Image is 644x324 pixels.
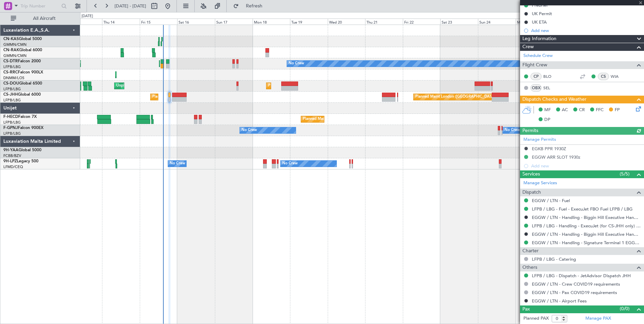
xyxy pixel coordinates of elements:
[170,159,185,169] div: No Crew
[3,148,41,152] a: 9H-YAAGlobal 5000
[403,19,441,25] div: Fri 22
[532,223,641,229] a: LFPB / LBG - Handling - ExecuJet (for CS-JHH only) LFPB / LBG
[65,19,102,25] div: Wed 13
[530,84,542,92] div: OBX
[620,170,630,177] span: (5/5)
[3,148,19,152] span: 9H-YAA
[615,107,620,114] span: FP
[543,85,558,91] a: SEL
[21,1,59,11] input: Trip Number
[240,4,268,8] span: Refresh
[3,37,42,41] a: CN-KASGlobal 5000
[478,19,516,25] div: Sun 24
[253,19,290,25] div: Mon 18
[523,180,557,187] a: Manage Services
[522,61,547,69] span: Flight Crew
[3,115,18,119] span: F-HECD
[3,120,21,125] a: LFPB/LBG
[116,81,227,91] div: Unplanned Maint [GEOGRAPHIC_DATA] ([GEOGRAPHIC_DATA])
[532,206,633,212] a: LFPB / LBG - Fuel - ExecuJet FBO Fuel LFPB / LBG
[7,13,73,24] button: All Aircraft
[3,131,21,136] a: LFPB/LBG
[328,19,365,25] div: Wed 20
[3,93,41,97] a: CS-JHHGlobal 6000
[3,93,18,97] span: CS-JHH
[268,81,374,91] div: Planned Maint [GEOGRAPHIC_DATA] ([GEOGRAPHIC_DATA])
[365,19,403,25] div: Thu 21
[3,64,21,69] a: LFPB/LBG
[532,198,570,203] a: EGGW / LTN - Fuel
[531,28,641,33] div: Add new
[3,82,42,86] a: CS-DOUGlobal 6500
[415,92,496,102] div: Planned Maint London ([GEOGRAPHIC_DATA])
[3,53,27,58] a: GMMN/CMN
[522,264,537,271] span: Others
[3,87,21,92] a: LFPB/LBG
[532,281,620,287] a: EGGW / LTN - Crew COVID19 requirements
[532,19,547,25] div: UK ETA
[532,240,641,246] a: EGGW / LTN - Handling - Signature Terminal 1 EGGW / LTN
[505,125,520,135] div: No Crew
[152,92,258,102] div: Planned Maint [GEOGRAPHIC_DATA] ([GEOGRAPHIC_DATA])
[532,231,641,237] a: EGGW / LTN - Handling - Biggin Hill Executive Handling EGKB / BQH
[3,159,17,163] span: 9H-LPZ
[230,1,270,11] button: Refresh
[532,298,587,304] a: EGGW / LTN - Airport Fees
[532,290,617,295] a: EGGW / LTN - Pax COVID19 requirements
[3,48,42,52] a: CN-RAKGlobal 6000
[562,107,568,114] span: AC
[241,125,257,135] div: No Crew
[530,73,542,80] div: CP
[532,273,631,279] a: LFPB / LBG - Dispatch - JetAdvisor Dispatch JHH
[3,37,19,41] span: CN-KAS
[18,16,71,21] span: All Aircraft
[140,19,178,25] div: Fri 15
[3,75,24,80] a: DNMM/LOS
[522,170,540,178] span: Services
[596,107,604,114] span: FFC
[3,48,19,52] span: CN-RAK
[303,114,409,124] div: Planned Maint [GEOGRAPHIC_DATA] ([GEOGRAPHIC_DATA])
[3,82,19,86] span: CS-DOU
[523,53,553,59] a: Schedule Crew
[544,107,551,114] span: MF
[440,19,478,25] div: Sat 23
[102,19,140,25] div: Thu 14
[82,13,93,19] div: [DATE]
[115,3,146,9] span: [DATE] - [DATE]
[289,59,304,69] div: No Crew
[3,70,43,74] a: CS-RRCFalcon 900LX
[532,11,552,17] div: UK Permit
[3,115,37,119] a: F-HECDFalcon 7X
[3,70,18,74] span: CS-RRC
[3,126,43,130] a: F-GPNJFalcon 900EX
[3,126,18,130] span: F-GPNJ
[532,215,641,220] a: EGGW / LTN - Handling - Biggin Hill Executive Handling EGKB / BQH
[215,19,253,25] div: Sun 17
[522,35,556,43] span: Leg Information
[532,2,548,8] div: Prebrief
[3,164,23,169] a: LFMD/CEQ
[522,247,539,255] span: Charter
[598,73,609,80] div: CS
[620,305,630,312] span: (0/0)
[522,43,534,51] span: Crew
[3,59,41,63] a: CS-DTRFalcon 2000
[579,107,585,114] span: CR
[3,98,21,103] a: LFPB/LBG
[522,189,541,196] span: Dispatch
[522,305,530,313] span: Pax
[585,315,611,322] a: Manage PAX
[3,153,21,158] a: FCBB/BZV
[290,19,328,25] div: Tue 19
[3,59,18,63] span: CS-DTR
[532,256,576,262] a: LFPB / LBG - Catering
[3,42,27,47] a: GMMN/CMN
[544,117,550,123] span: DP
[516,19,553,25] div: Mon 25
[177,19,215,25] div: Sat 16
[3,159,38,163] a: 9H-LPZLegacy 500
[543,73,558,79] a: BLO
[611,73,626,79] a: WIA
[523,315,549,322] label: Planned PAX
